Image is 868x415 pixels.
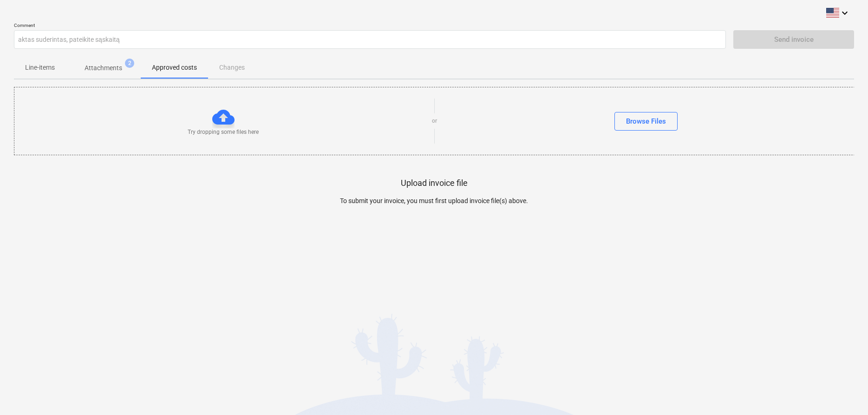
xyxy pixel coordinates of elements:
[614,112,678,131] button: Browse Files
[432,117,437,125] p: or
[188,128,259,136] p: Try dropping some files here
[14,22,726,30] p: Comment
[14,87,855,155] div: Try dropping some files hereorBrowse Files
[626,115,666,127] div: Browse Files
[839,7,850,19] i: keyboard_arrow_down
[125,59,134,68] span: 2
[85,63,122,73] p: Attachments
[25,63,55,72] p: Line-items
[152,63,197,72] p: Approved costs
[224,196,644,206] p: To submit your invoice, you must first upload invoice file(s) above.
[401,178,468,189] p: Upload invoice file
